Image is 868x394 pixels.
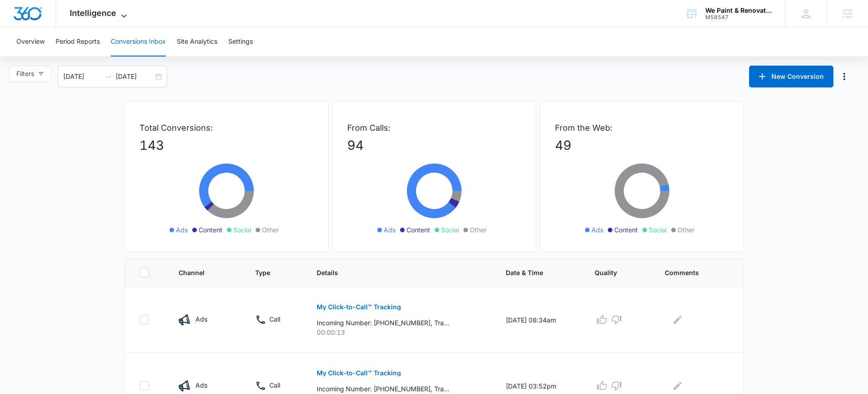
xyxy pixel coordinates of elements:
[670,379,685,393] button: Edit Comments
[255,268,282,277] span: Type
[441,225,459,235] span: Social
[506,268,560,277] span: Date & Time
[179,268,220,277] span: Channel
[116,72,154,82] input: End date
[595,268,630,277] span: Quality
[317,327,484,337] p: 00:00:13
[347,136,521,155] p: 94
[111,27,166,56] button: Conversions Inbox
[176,225,188,235] span: Ads
[317,384,449,394] p: Incoming Number: [PHONE_NUMBER], Tracking Number: [PHONE_NUMBER], Ring To: [PHONE_NUMBER], Caller...
[555,122,729,134] p: From the Web:
[269,380,280,390] p: Call
[678,225,694,235] span: Other
[384,225,395,235] span: Ads
[749,66,833,87] button: New Conversion
[317,362,401,384] button: My Click-to-Call™ Tracking
[837,69,852,84] button: Manage Numbers
[199,225,222,235] span: Content
[63,72,101,82] input: Start date
[406,225,430,235] span: Content
[317,370,401,376] p: My Click-to-Call™ Tracking
[105,73,112,80] span: swap-right
[70,8,116,18] span: Intelligence
[317,304,401,310] p: My Click-to-Call™ Tracking
[591,225,603,235] span: Ads
[195,314,207,324] p: Ads
[317,318,449,327] p: Incoming Number: [PHONE_NUMBER], Tracking Number: [PHONE_NUMBER], Ring To: [PHONE_NUMBER], Caller...
[317,296,401,318] button: My Click-to-Call™ Tracking
[495,287,584,353] td: [DATE] 08:34am
[262,225,279,235] span: Other
[347,122,521,134] p: From Calls:
[139,122,313,134] p: Total Conversions:
[269,314,280,324] p: Call
[56,27,100,56] button: Period Reports
[555,136,729,155] p: 49
[665,268,715,277] span: Comments
[195,380,207,390] p: Ads
[649,225,667,235] span: Social
[233,225,251,235] span: Social
[317,268,471,277] span: Details
[16,27,45,56] button: Overview
[139,136,313,155] p: 143
[705,7,772,14] div: account name
[670,312,685,327] button: Edit Comments
[9,66,51,82] button: Filters
[16,69,34,79] span: Filters
[705,14,772,20] div: account id
[228,27,253,56] button: Settings
[105,73,112,80] span: to
[470,225,487,235] span: Other
[614,225,638,235] span: Content
[177,27,217,56] button: Site Analytics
